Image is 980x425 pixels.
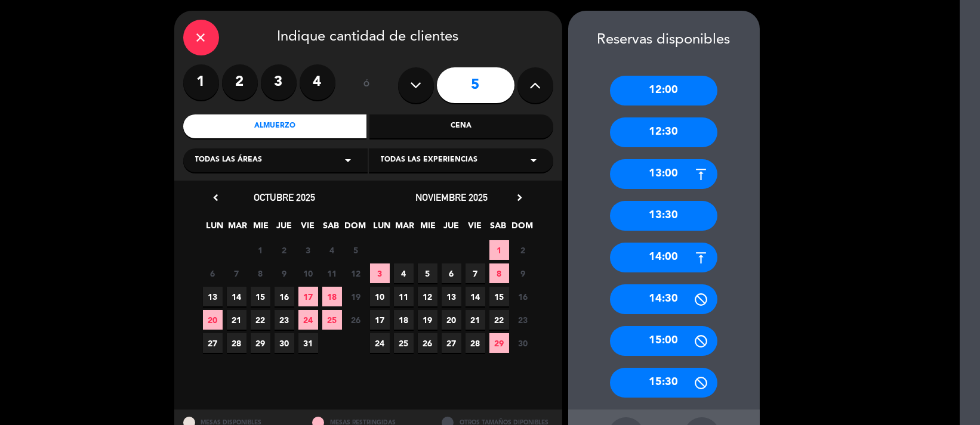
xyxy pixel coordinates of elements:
div: 12:00 [610,76,717,106]
span: 12 [418,287,437,306]
div: ó [347,64,386,106]
span: 23 [275,310,294,330]
span: SAB [321,219,341,238]
span: 3 [298,240,318,260]
label: 3 [261,64,297,100]
span: 12 [346,263,366,283]
span: 21 [227,310,246,330]
div: 15:30 [610,368,717,398]
div: 14:00 [610,243,717,272]
span: 9 [275,263,294,283]
span: 16 [275,287,294,306]
span: LUN [372,219,392,238]
span: 7 [466,263,485,283]
span: 27 [442,333,461,353]
div: Reservas disponibles [568,29,760,52]
span: 14 [466,287,485,306]
label: 1 [183,64,219,100]
span: 28 [227,333,246,353]
span: 22 [489,310,509,330]
span: 24 [370,333,390,353]
span: 28 [466,333,485,353]
span: 6 [442,263,461,283]
span: VIE [298,219,318,238]
span: octubre 2025 [254,191,315,203]
div: Almuerzo [183,114,367,138]
span: 20 [442,310,461,330]
span: 29 [489,333,509,353]
span: JUE [442,219,461,238]
span: 7 [227,263,246,283]
span: 6 [203,263,223,283]
span: LUN [205,219,224,238]
span: MIE [418,219,438,238]
div: 15:00 [610,326,717,356]
span: 17 [370,310,390,330]
span: 1 [251,240,270,260]
span: 18 [322,287,342,306]
i: chevron_right [514,191,526,204]
span: 10 [298,263,318,283]
span: 18 [394,310,414,330]
span: 4 [322,240,342,260]
span: 16 [513,287,533,306]
span: 14 [227,287,246,306]
div: 12:30 [610,117,717,147]
span: Todas las áreas [195,154,263,166]
span: 24 [298,310,318,330]
span: 31 [298,333,318,353]
span: VIE [465,219,485,238]
span: noviembre 2025 [415,191,488,203]
span: 17 [298,287,318,306]
span: 15 [489,287,509,306]
span: DOM [511,219,531,238]
span: 23 [513,310,533,330]
span: 2 [275,240,294,260]
span: 11 [394,287,414,306]
span: DOM [344,219,364,238]
div: 13:30 [610,201,717,231]
i: chevron_left [210,191,223,204]
span: 8 [489,263,509,283]
div: 13:00 [610,159,717,189]
div: 14:30 [610,284,717,314]
span: 26 [418,333,437,353]
span: 20 [203,310,223,330]
span: 26 [346,310,366,330]
span: 9 [513,263,533,283]
span: 25 [322,310,342,330]
span: 3 [370,263,390,283]
span: 19 [418,310,437,330]
span: MAR [395,219,415,238]
span: 30 [513,333,533,353]
span: 19 [346,287,366,306]
span: 5 [346,240,366,260]
span: 8 [251,263,270,283]
span: 29 [251,333,270,353]
span: JUE [275,219,294,238]
span: 2 [513,240,533,260]
span: 10 [370,287,390,306]
span: 22 [251,310,270,330]
div: Cena [369,114,553,138]
span: 27 [203,333,223,353]
span: 4 [394,263,414,283]
label: 2 [222,64,258,100]
span: SAB [488,219,508,238]
span: 21 [466,310,485,330]
div: Indique cantidad de clientes [183,20,553,55]
span: MIE [251,219,271,238]
span: 25 [394,333,414,353]
span: 15 [251,287,270,306]
label: 4 [300,64,335,100]
span: 11 [322,263,342,283]
span: Todas las experiencias [381,154,478,166]
span: 30 [275,333,294,353]
i: arrow_drop_down [527,153,541,167]
span: 5 [418,263,437,283]
span: MAR [228,219,248,238]
i: close [194,30,208,45]
i: arrow_drop_down [341,153,356,167]
span: 13 [203,287,223,306]
span: 13 [442,287,461,306]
